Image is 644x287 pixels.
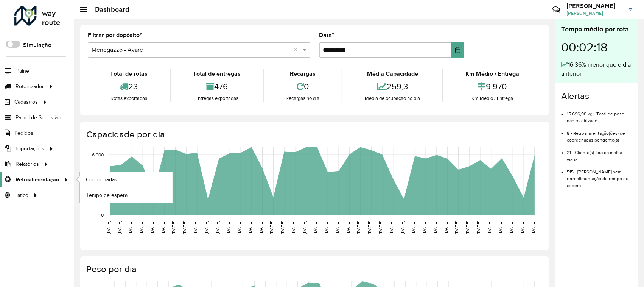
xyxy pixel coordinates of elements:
div: Rotas exportadas [90,95,168,102]
text: [DATE] [160,221,165,234]
text: [DATE] [345,221,350,234]
h4: Capacidade por dia [86,129,541,140]
div: 23 [90,78,168,95]
text: [DATE] [400,221,405,234]
text: [DATE] [356,221,361,234]
label: Simulação [23,41,51,50]
span: Relatórios [16,160,39,168]
span: Importações [16,145,44,153]
text: [DATE] [520,221,524,234]
text: [DATE] [509,221,514,234]
text: [DATE] [411,221,416,234]
text: [DATE] [280,221,285,234]
div: Km Médio / Entrega [445,69,540,78]
text: [DATE] [226,221,230,234]
div: 16,36% menor que o dia anterior [561,60,632,78]
text: [DATE] [487,221,492,234]
li: 515 - [PERSON_NAME] sem retroalimentação de tempo de espera [567,163,632,189]
span: Clear all [294,45,301,55]
div: 00:02:18 [561,34,632,60]
text: [DATE] [269,221,274,234]
text: [DATE] [313,221,318,234]
h4: Alertas [561,91,632,102]
div: Recargas no dia [266,95,340,102]
span: Painel [16,67,30,75]
div: Km Médio / Entrega [445,95,540,102]
a: Contato Rápido [548,2,565,18]
span: Pedidos [14,129,33,137]
label: Data [319,31,334,40]
text: [DATE] [117,221,122,234]
div: Total de rotas [90,69,168,78]
div: 9,970 [445,78,540,95]
text: [DATE] [422,221,426,234]
text: [DATE] [247,221,252,234]
span: Retroalimentação [16,176,59,184]
text: [DATE] [258,221,263,234]
text: [DATE] [389,221,394,234]
h4: Peso por dia [86,264,541,275]
text: [DATE] [138,221,143,234]
div: Média Capacidade [344,69,440,78]
text: [DATE] [106,221,111,234]
text: [DATE] [324,221,328,234]
button: Choose Date [451,42,464,58]
text: 6,000 [92,152,104,157]
text: [DATE] [171,221,176,234]
span: Roteirizador [16,83,44,90]
div: 0 [266,78,340,95]
div: Entregas exportadas [173,95,261,102]
text: [DATE] [465,221,470,234]
text: [DATE] [498,221,503,234]
text: [DATE] [378,221,383,234]
text: [DATE] [530,221,535,234]
text: [DATE] [454,221,459,234]
div: Média de ocupação no dia [344,95,440,102]
h3: [PERSON_NAME] [566,2,623,9]
span: Painel de Sugestão [16,114,61,122]
a: Coordenadas [80,172,173,187]
span: Tático [14,191,28,199]
text: 0 [101,212,104,217]
text: [DATE] [476,221,481,234]
span: [PERSON_NAME] [566,10,623,17]
text: [DATE] [334,221,339,234]
text: [DATE] [128,221,132,234]
text: [DATE] [182,221,187,234]
div: Tempo médio por rota [561,24,632,34]
li: 8 - Retroalimentação(ões) de coordenadas pendente(s) [567,124,632,143]
div: 476 [173,78,261,95]
span: Cadastros [14,98,38,106]
label: Filtrar por depósito [88,31,142,40]
li: 15.696,98 kg - Total de peso não roteirizado [567,105,632,124]
text: [DATE] [367,221,372,234]
li: 21 - Cliente(s) fora da malha viária [567,143,632,163]
div: 259,3 [344,78,440,95]
text: [DATE] [215,221,220,234]
div: Total de entregas [173,69,261,78]
span: Coordenadas [86,176,117,184]
h2: Dashboard [87,5,129,14]
text: [DATE] [432,221,437,234]
text: [DATE] [302,221,307,234]
span: Tempo de espera [86,191,128,199]
text: [DATE] [443,221,448,234]
text: [DATE] [149,221,154,234]
div: Recargas [266,69,340,78]
text: [DATE] [236,221,241,234]
text: [DATE] [204,221,209,234]
text: [DATE] [291,221,296,234]
a: Tempo de espera [80,187,173,203]
text: [DATE] [193,221,198,234]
